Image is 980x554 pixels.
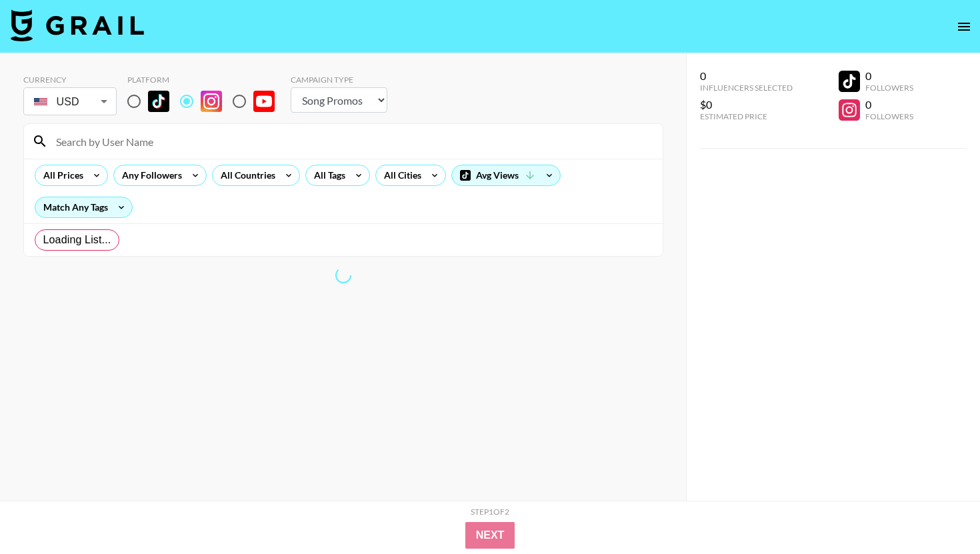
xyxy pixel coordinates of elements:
div: Estimated Price [700,111,793,121]
div: 0 [865,69,913,83]
div: $0 [700,98,793,111]
img: Instagram [201,91,222,112]
div: Influencers Selected [700,83,793,93]
span: Loading List... [43,232,111,248]
div: Campaign Type [291,75,387,85]
div: 0 [700,69,793,83]
img: Grail Talent [11,9,144,41]
div: Step 1 of 2 [471,507,509,517]
div: Followers [865,111,913,121]
img: YouTube [253,91,275,112]
button: Next [465,522,515,549]
button: open drawer [951,13,977,40]
div: All Countries [213,165,278,185]
span: Refreshing exchangeRatesNew, lists, countries, tags, cities, talent, bookers, clients, talent... [333,266,353,285]
img: TikTok [148,91,169,112]
div: Avg Views [452,165,560,185]
div: All Prices [35,165,86,185]
div: Match Any Tags [35,197,132,217]
div: All Tags [306,165,348,185]
div: Platform [127,75,285,85]
div: All Cities [376,165,424,185]
div: Followers [865,83,913,93]
input: Search by User Name [48,131,655,152]
div: USD [26,90,114,113]
div: Currency [23,75,117,85]
div: Any Followers [114,165,185,185]
div: 0 [865,98,913,111]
